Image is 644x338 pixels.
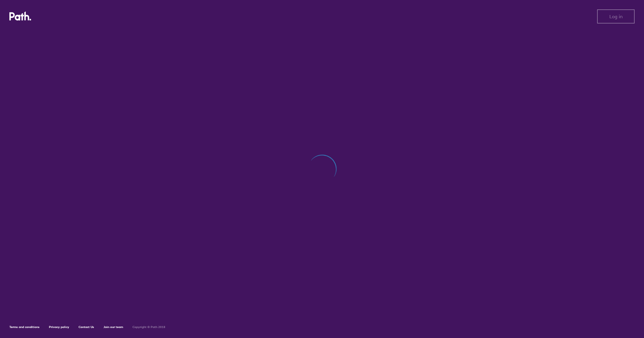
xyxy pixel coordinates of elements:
h6: Copyright © Path 2018 [132,325,165,329]
a: Join our team [103,325,123,329]
a: Privacy policy [49,325,69,329]
span: Log in [609,14,623,19]
a: Terms and conditions [9,325,40,329]
button: Log in [597,9,635,23]
a: Contact Us [79,325,94,329]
